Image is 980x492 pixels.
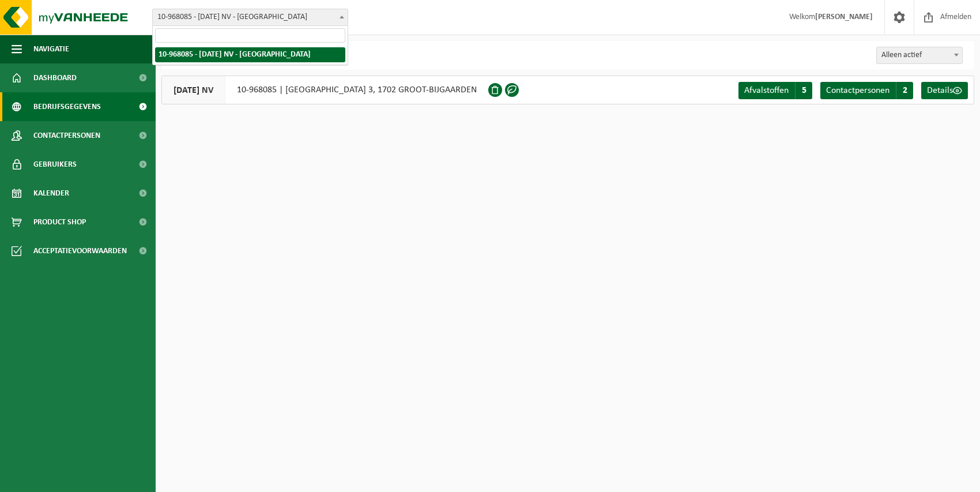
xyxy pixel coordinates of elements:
[33,236,127,265] span: Acceptatievoorwaarden
[738,82,812,99] a: Afvalstoffen 5
[896,82,913,99] span: 2
[815,13,873,21] strong: [PERSON_NAME]
[927,86,953,95] span: Details
[33,121,100,150] span: Contactpersonen
[33,92,101,121] span: Bedrijfsgegevens
[153,9,348,25] span: 10-968085 - 17 DECEMBER NV - GROOT-BIJGAARDEN
[877,47,962,63] span: Alleen actief
[826,86,889,95] span: Contactpersonen
[33,63,77,92] span: Dashboard
[795,82,812,99] span: 5
[33,150,77,179] span: Gebruikers
[162,76,225,104] span: [DATE] NV
[155,47,345,62] li: 10-968085 - [DATE] NV - [GEOGRAPHIC_DATA]
[161,76,488,104] div: 10-968085 | [GEOGRAPHIC_DATA] 3, 1702 GROOT-BIJGAARDEN
[152,9,348,26] span: 10-968085 - 17 DECEMBER NV - GROOT-BIJGAARDEN
[744,86,789,95] span: Afvalstoffen
[33,208,86,236] span: Product Shop
[820,82,913,99] a: Contactpersonen 2
[33,179,69,208] span: Kalender
[921,82,968,99] a: Details
[33,35,69,63] span: Navigatie
[876,47,963,64] span: Alleen actief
